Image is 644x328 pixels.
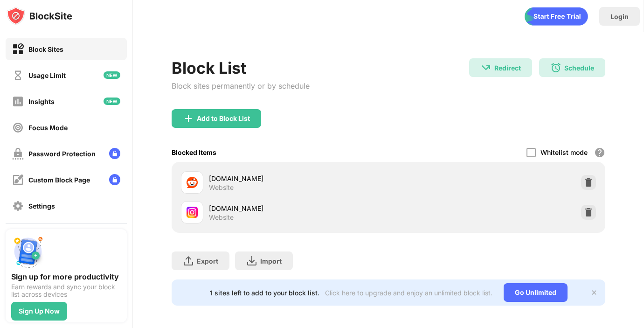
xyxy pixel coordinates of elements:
img: focus-off.svg [12,122,24,133]
img: lock-menu.svg [109,148,120,159]
div: Login [610,13,629,21]
div: Website [209,213,234,222]
img: password-protection-off.svg [12,148,24,160]
div: Block sites permanently or by schedule [172,81,310,91]
div: 1 sites left to add to your block list. [210,289,319,297]
img: new-icon.svg [104,98,120,105]
div: Sign up for more productivity [11,272,121,281]
div: animation [525,7,588,26]
div: Redirect [494,64,521,72]
img: favicons [187,207,198,218]
img: favicons [187,177,198,188]
div: Blocked Items [172,148,216,156]
div: Export [197,257,218,265]
div: [DOMAIN_NAME] [209,174,388,183]
div: Click here to upgrade and enjoy an unlimited block list. [325,289,492,297]
div: Focus Mode [28,124,68,132]
div: Block Sites [28,45,63,53]
img: lock-menu.svg [109,174,120,185]
img: insights-off.svg [12,96,24,107]
img: block-on.svg [12,43,24,55]
div: Whitelist mode [540,148,588,156]
img: push-signup.svg [11,235,45,268]
div: Go Unlimited [504,283,568,302]
div: Website [209,183,234,192]
div: Earn rewards and sync your block list across devices [11,283,121,298]
img: x-button.svg [590,289,598,296]
div: Custom Block Page [28,176,90,184]
img: customize-block-page-off.svg [12,174,24,186]
div: Settings [28,202,55,210]
div: Sign Up Now [19,307,60,315]
img: logo-blocksite.svg [7,7,72,25]
div: Import [260,257,282,265]
div: Add to Block List [197,115,250,122]
div: [DOMAIN_NAME] [209,203,388,213]
div: Insights [28,98,55,105]
img: settings-off.svg [12,200,24,212]
img: time-usage-off.svg [12,70,24,81]
div: Usage Limit [28,71,66,79]
div: Block List [172,58,310,77]
div: Password Protection [28,150,96,158]
div: Schedule [564,64,594,72]
img: new-icon.svg [104,71,120,79]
